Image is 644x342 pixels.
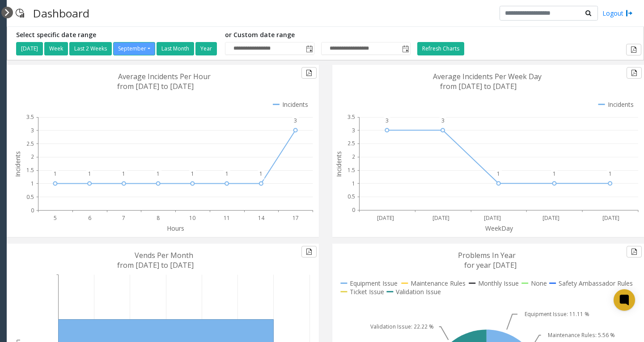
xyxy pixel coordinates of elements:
[370,323,434,330] text: Validation Issue: 22.22 %
[259,170,263,177] text: 1
[609,170,612,177] text: 1
[304,42,314,55] span: Toggle popup
[113,42,155,55] button: September
[347,166,355,174] text: 1.5
[347,113,355,121] text: 3.5
[88,214,91,222] text: 6
[157,170,160,177] text: 1
[458,250,516,260] text: Problems In Year
[69,42,112,55] button: Last 2 Weeks
[347,140,355,148] text: 2.5
[432,214,449,222] text: [DATE]
[352,180,355,187] text: 1
[484,214,501,222] text: [DATE]
[292,214,299,222] text: 17
[195,42,217,55] button: Year
[294,117,297,124] text: 3
[117,81,194,91] text: from [DATE] to [DATE]
[433,72,542,81] text: Average Incidents Per Week Day
[29,2,94,24] h3: Dashboard
[542,214,559,222] text: [DATE]
[464,260,517,270] text: for year [DATE]
[347,193,355,201] text: 0.5
[352,127,355,134] text: 3
[16,42,43,55] button: [DATE]
[31,127,34,134] text: 3
[122,170,125,177] text: 1
[377,214,394,222] text: [DATE]
[167,224,184,232] text: Hours
[31,207,34,214] text: 0
[31,180,34,187] text: 1
[44,42,68,55] button: Week
[497,170,500,177] text: 1
[157,42,194,55] button: Last Month
[335,151,343,177] text: Incidents
[189,214,195,222] text: 10
[16,31,218,39] h5: Select specific date range
[26,140,34,148] text: 2.5
[258,214,265,222] text: 14
[26,166,34,174] text: 1.5
[118,72,211,81] text: Average Incidents Per Hour
[417,42,464,55] button: Refresh Charts
[135,250,193,260] text: Vends Per Month
[485,224,513,232] text: WeekDay
[626,44,641,55] button: Export to pdf
[26,113,34,121] text: 3.5
[627,67,642,79] button: Export to pdf
[400,42,410,55] span: Toggle popup
[602,214,619,222] text: [DATE]
[301,246,317,258] button: Export to pdf
[54,214,57,222] text: 5
[88,170,91,177] text: 1
[524,310,589,318] text: Equipment Issue: 11.11 %
[626,8,633,18] img: logout
[553,170,556,177] text: 1
[301,67,317,79] button: Export to pdf
[225,31,411,39] h5: or Custom date range
[627,246,642,258] button: Export to pdf
[352,153,355,160] text: 2
[548,331,615,339] text: Maintenance Rules: 5.56 %
[440,81,517,91] text: from [DATE] to [DATE]
[26,193,34,201] text: 0.5
[16,2,24,24] img: pageIcon
[117,260,194,270] text: from [DATE] to [DATE]
[385,117,388,124] text: 3
[602,8,633,18] a: Logout
[31,153,34,160] text: 2
[122,214,125,222] text: 7
[224,214,230,222] text: 11
[157,214,160,222] text: 8
[13,151,22,177] text: Incidents
[441,117,444,124] text: 3
[352,207,355,214] text: 0
[225,170,229,177] text: 1
[54,170,57,177] text: 1
[191,170,194,177] text: 1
